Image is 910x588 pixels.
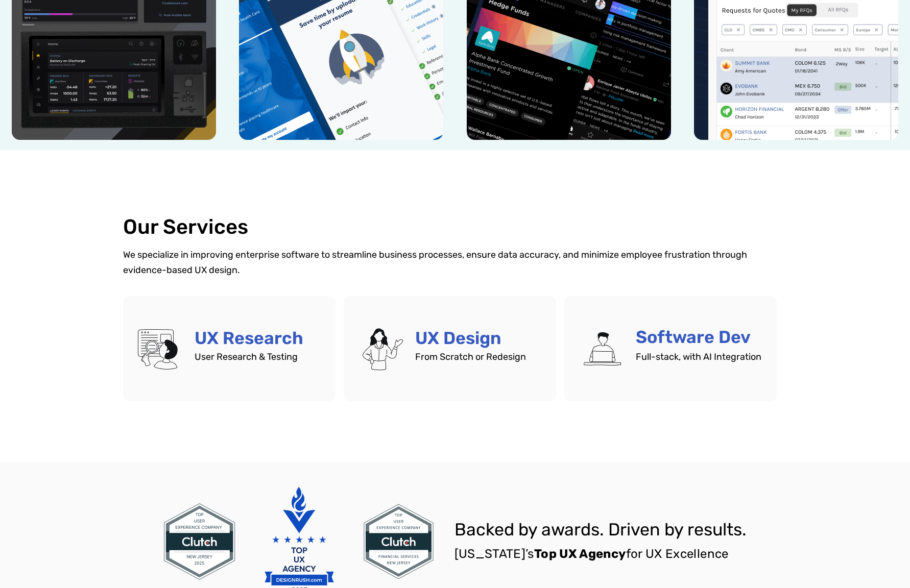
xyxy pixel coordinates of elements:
[123,247,787,278] p: We specialize in improving enterprise software to streamline business processes, ensure data accu...
[3,143,9,150] input: Subscribe to UX Team newsletter.
[454,546,747,562] p: [US_STATE]’s for UX Excellence
[534,547,626,561] strong: Top UX Agency
[564,296,777,401] a: Software Dev
[859,539,910,588] iframe: Chat Widget
[164,503,235,580] img: Clutch top user experience company in New Jersey
[454,519,747,540] span: Backed by awards. Driven by results.
[13,142,397,151] span: Subscribe to UX Team newsletter.
[123,296,336,401] a: UX Research
[344,296,556,401] a: UX Design
[363,503,434,580] img: Clutch top user experience company for financial services in New Jersey
[123,215,787,239] h2: Our Services
[201,1,237,9] span: Last Name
